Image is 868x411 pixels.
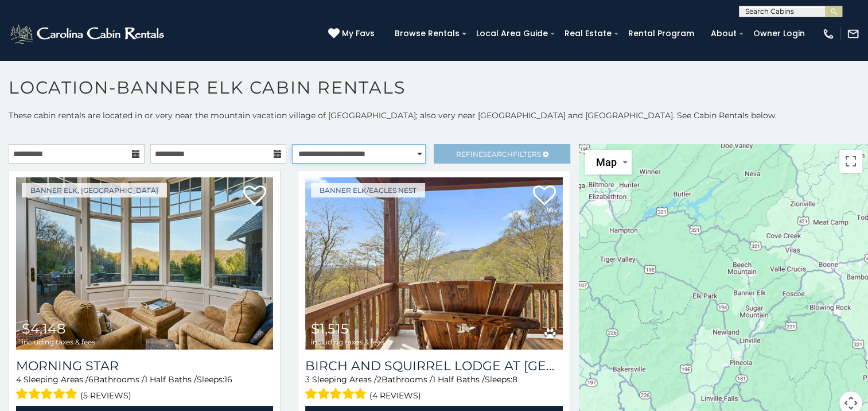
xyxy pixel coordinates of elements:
[470,25,554,42] a: Local Area Guide
[80,388,131,403] span: (5 reviews)
[88,374,94,385] span: 6
[822,28,835,40] img: phone-regular-white.png
[533,184,556,208] a: Add to favorites
[145,374,197,385] span: 1 Half Baths /
[389,25,465,42] a: Browse Rentals
[16,374,273,403] div: Sleeping Areas / Bathrooms / Sleeps:
[585,150,632,175] button: Change map style
[243,184,266,208] a: Add to favorites
[596,156,617,168] span: Map
[456,150,541,158] span: Refine Filters
[224,374,232,385] span: 16
[305,374,310,385] span: 3
[512,374,517,385] span: 8
[377,374,382,385] span: 2
[16,177,273,350] a: Morning Star $4,148 including taxes & fees
[311,338,384,346] span: including taxes & fees
[305,358,562,374] a: Birch and Squirrel Lodge at [GEOGRAPHIC_DATA]
[369,388,421,403] span: (4 reviews)
[9,22,168,45] img: White-1-2.png
[433,374,485,385] span: 1 Half Baths /
[328,28,377,40] a: My Favs
[559,25,617,42] a: Real Estate
[705,25,742,42] a: About
[839,150,862,173] button: Toggle fullscreen view
[16,358,273,374] a: Morning Star
[305,358,562,374] h3: Birch and Squirrel Lodge at Eagles Nest
[622,25,700,42] a: Rental Program
[22,183,167,197] a: Banner Elk, [GEOGRAPHIC_DATA]
[22,320,65,337] span: $4,148
[16,374,21,385] span: 4
[434,144,570,164] a: RefineSearchFilters
[311,183,425,197] a: Banner Elk/Eagles Nest
[342,28,375,40] span: My Favs
[483,150,513,158] span: Search
[305,374,562,403] div: Sleeping Areas / Bathrooms / Sleeps:
[22,338,95,346] span: including taxes & fees
[847,28,859,40] img: mail-regular-white.png
[305,177,562,350] img: Birch and Squirrel Lodge at Eagles Nest
[748,25,811,42] a: Owner Login
[16,177,273,350] img: Morning Star
[311,320,349,337] span: $1,515
[305,177,562,350] a: Birch and Squirrel Lodge at Eagles Nest $1,515 including taxes & fees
